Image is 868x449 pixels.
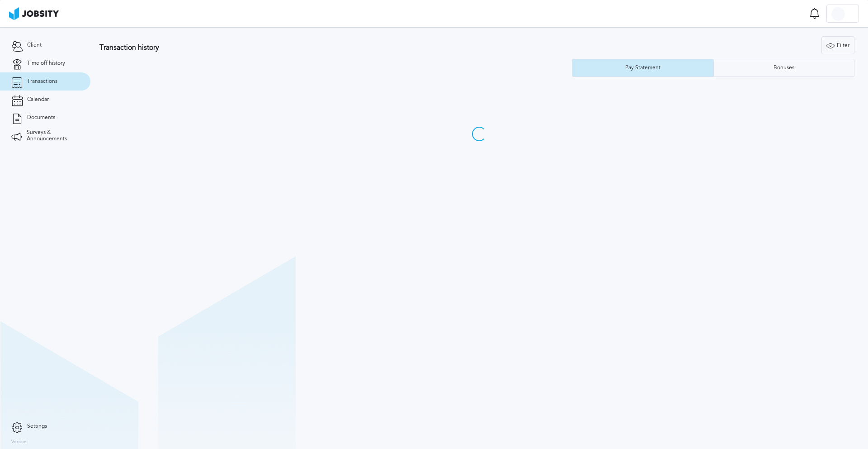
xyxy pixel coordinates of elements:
[621,65,665,71] div: Pay Statement
[822,37,854,55] div: Filter
[11,439,28,445] label: Version:
[27,129,79,142] span: Surveys & Announcements
[9,7,59,20] img: ab4bad089aa723f57921c736e9817d99.png
[713,59,855,77] button: Bonuses
[821,36,854,54] button: Filter
[27,78,57,85] span: Transactions
[27,60,65,67] span: Time off history
[27,96,49,103] span: Calendar
[27,42,42,48] span: Client
[27,423,47,430] span: Settings
[27,115,55,121] span: Documents
[572,59,713,77] button: Pay Statement
[99,43,513,52] h3: Transaction history
[769,65,799,71] div: Bonuses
